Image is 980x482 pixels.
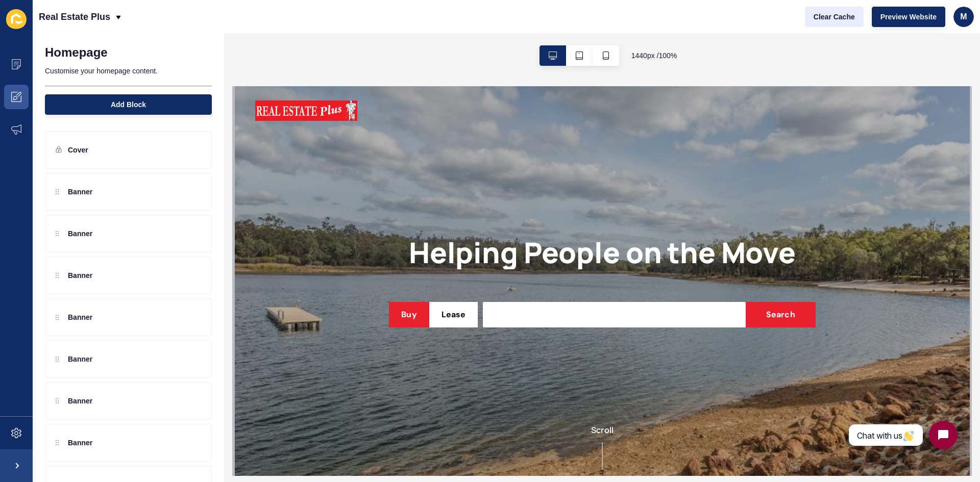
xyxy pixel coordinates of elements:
h1: Homepage [45,45,108,60]
p: Customise your homepage content. [45,60,212,82]
p: Cover [68,145,88,155]
p: Banner [68,312,92,322]
p: Banner [68,229,92,239]
span: Preview Website [880,12,937,22]
p: Real Estate Plus [39,4,110,30]
span: Clear Cache [814,12,855,22]
button: Preview Website [872,7,945,27]
p: Banner [68,396,92,406]
h1: Helping People on the Move [174,149,561,183]
p: Banner [68,354,92,364]
button: Add Block [45,94,212,115]
button: Buy [154,216,194,241]
img: Real Estate Plus Logo [20,10,122,39]
p: Banner [68,187,92,197]
p: Banner [68,270,92,281]
button: Clear Cache [805,7,864,27]
button: Lease [194,216,243,241]
span: Add Block [111,99,146,110]
div: Scroll [4,338,731,384]
p: Banner [68,438,92,448]
span: m [960,12,967,22]
span: 1440 px / 100 % [631,50,677,61]
button: Search [511,216,580,241]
